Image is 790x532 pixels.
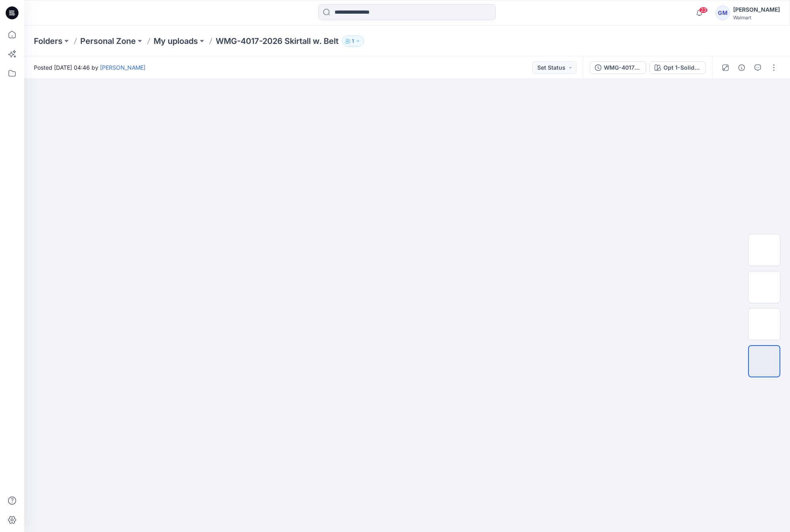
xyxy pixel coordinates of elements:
button: Details [735,61,748,74]
a: Personal Zone [80,35,136,47]
button: WMG-4017-2026 Skirtall w. Belt_Full Colorway [590,61,646,74]
div: GM [715,6,730,20]
a: My uploads [154,35,198,47]
p: 1 [352,37,354,46]
div: [PERSON_NAME] [733,5,780,14]
p: WMG-4017-2026 Skirtall w. Belt [216,35,339,47]
div: WMG-4017-2026 Skirtall w. Belt_Full Colorway [604,63,641,72]
div: Walmart [733,14,780,21]
button: Opt 1-Solid Black Soot [649,61,706,74]
span: 23 [699,7,708,13]
div: Opt 1-Solid Black Soot [663,63,701,72]
span: Posted [DATE] 04:46 by [34,63,146,72]
a: [PERSON_NAME] [100,64,146,71]
a: Folders [34,35,62,47]
button: 1 [342,35,364,47]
